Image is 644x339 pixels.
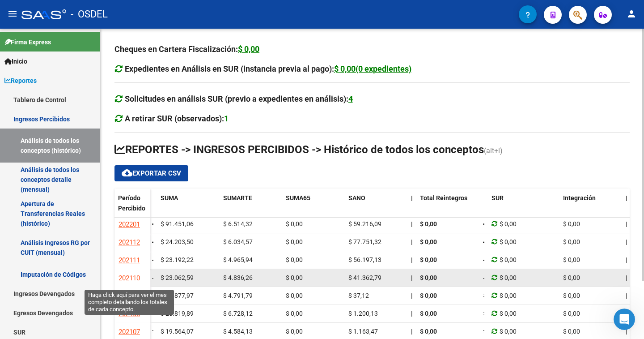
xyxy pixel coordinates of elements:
[483,220,486,227] span: =
[71,4,108,24] span: - OSDEL
[411,310,412,317] span: |
[500,292,517,299] span: $ 0,00
[348,220,381,227] span: $ 59.216,09
[563,256,580,263] span: $ 0,00
[345,189,407,226] datatable-header-cell: SANO
[4,76,37,86] span: Reportes
[484,146,503,155] span: (alt+i)
[420,238,437,245] span: $ 0,00
[4,37,51,47] span: Firma Express
[500,310,517,317] span: $ 0,00
[286,194,310,202] span: SUMA65
[114,143,484,156] span: REPORTES -> INGRESOS PERCIBIDOS -> Histórico de todos los conceptos
[161,194,178,202] span: SUMA
[411,256,412,263] span: |
[626,274,627,281] span: |
[411,328,412,335] span: |
[348,310,378,317] span: $ 1.200,13
[125,94,353,103] strong: Solicitudes en análisis SUR (previo a expedientes en análisis):
[420,220,437,227] span: $ 0,00
[114,44,259,54] strong: Cheques en Cartera Fiscalización:
[411,274,412,281] span: |
[626,194,627,202] span: |
[563,274,580,281] span: $ 0,00
[282,189,345,226] datatable-header-cell: SUMA65
[161,292,194,299] span: $ 21.877,97
[563,310,580,317] span: $ 0,00
[223,238,253,245] span: $ 6.034,57
[119,220,140,228] span: 202201
[420,292,437,299] span: $ 0,00
[223,310,253,317] span: $ 6.728,12
[420,256,437,263] span: $ 0,00
[483,310,486,317] span: =
[483,328,486,335] span: =
[622,189,631,226] datatable-header-cell: |
[223,328,253,335] span: $ 4.584,13
[626,328,627,335] span: |
[224,112,229,125] div: 1
[114,189,150,226] datatable-header-cell: Período Percibido
[122,169,181,177] span: Exportar CSV
[483,238,486,245] span: =
[161,274,194,281] span: $ 23.062,59
[286,328,303,335] span: $ 0,00
[563,292,580,299] span: $ 0,00
[125,64,411,73] strong: Expedientes en Análisis en SUR (instancia previa al pago):
[119,256,140,264] span: 202111
[411,194,413,202] span: |
[348,274,381,281] span: $ 41.362,79
[411,220,412,227] span: |
[238,43,259,56] div: $ 0,00
[286,238,303,245] span: $ 0,00
[500,220,517,227] span: $ 0,00
[223,220,253,227] span: $ 6.514,32
[500,274,517,281] span: $ 0,00
[334,63,411,75] div: $ 0,00(0 expedientes)
[223,194,252,202] span: SUMARTE
[614,309,635,330] iframe: Intercom live chat
[7,9,18,19] mat-icon: menu
[152,238,155,245] span: =
[563,328,580,335] span: $ 0,00
[500,256,517,263] span: $ 0,00
[220,189,282,226] datatable-header-cell: SUMARTE
[348,256,381,263] span: $ 56.197,13
[348,93,353,105] div: 4
[411,292,412,299] span: |
[563,194,596,202] span: Integración
[119,310,140,318] span: 202108
[348,292,369,299] span: $ 37,12
[286,292,303,299] span: $ 0,00
[161,310,194,317] span: $ 28.819,89
[483,256,486,263] span: =
[122,167,132,178] mat-icon: cloud_download
[119,328,140,336] span: 202107
[420,194,467,202] span: Total Reintegros
[114,165,188,181] button: Exportar CSV
[157,189,220,226] datatable-header-cell: SUMA
[626,238,627,245] span: |
[407,189,416,226] datatable-header-cell: |
[152,310,155,317] span: =
[500,238,517,245] span: $ 0,00
[125,114,229,123] strong: A retirar SUR (observados):
[563,238,580,245] span: $ 0,00
[119,238,140,246] span: 202112
[161,328,194,335] span: $ 19.564,07
[152,292,155,299] span: =
[161,256,194,263] span: $ 23.192,22
[488,189,559,226] datatable-header-cell: SUR
[119,274,140,282] span: 202110
[483,292,486,299] span: =
[161,238,194,245] span: $ 24.203,50
[161,220,194,227] span: $ 91.451,06
[286,220,303,227] span: $ 0,00
[152,274,155,281] span: =
[286,274,303,281] span: $ 0,00
[626,292,627,299] span: |
[152,256,155,263] span: =
[223,292,253,299] span: $ 4.791,79
[223,256,253,263] span: $ 4.965,94
[420,328,437,335] span: $ 0,00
